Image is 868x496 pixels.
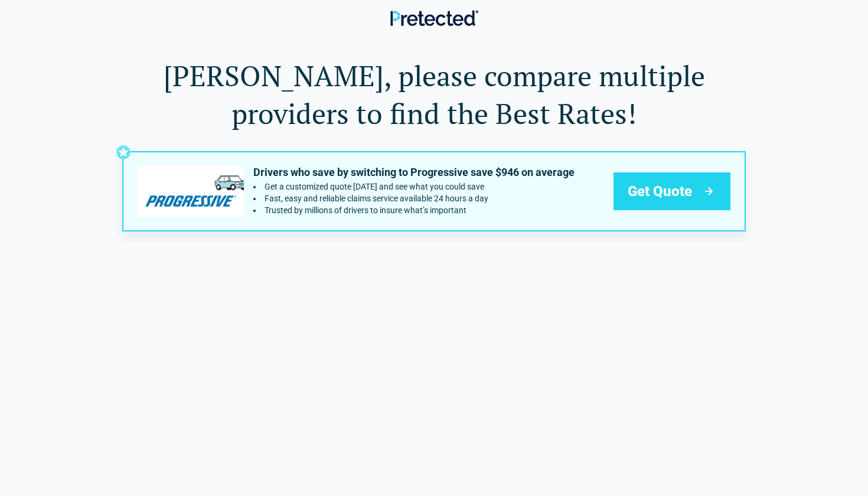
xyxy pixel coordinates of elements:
[628,182,692,201] span: Get Quote
[253,205,575,215] li: Trusted by millions of drivers to insure what’s important
[122,151,746,231] a: progressive's logoDrivers who save by switching to Progressive save $946 on averageGet a customiz...
[253,165,575,180] p: Drivers who save by switching to Progressive save $946 on average
[138,165,244,217] img: progressive's logo
[253,194,575,203] li: Fast, easy and reliable claims service available 24 hours a day
[122,57,746,132] h1: [PERSON_NAME], please compare multiple providers to find the Best Rates!
[253,182,575,191] li: Get a customized quote today and see what you could save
